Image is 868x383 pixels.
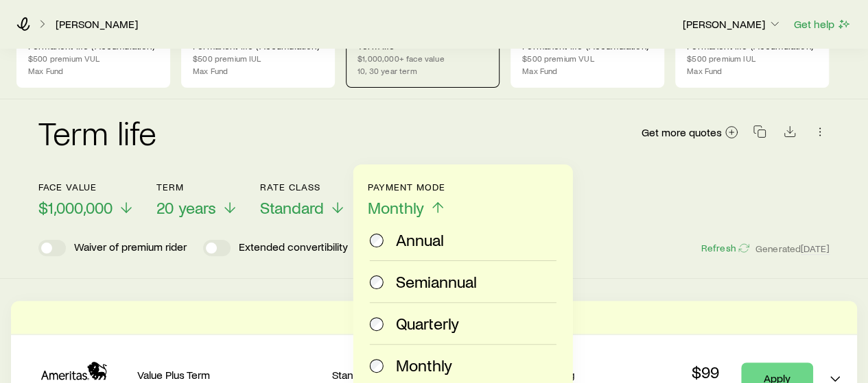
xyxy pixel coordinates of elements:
[793,16,852,32] button: Get help
[522,53,653,64] p: $500 premium VUL
[38,182,134,218] button: Face value$1,000,000
[357,65,488,76] p: 10, 30 year term
[38,198,113,217] span: $1,000,000
[682,16,782,33] button: [PERSON_NAME]
[74,240,187,256] p: Waiver of premium rider
[193,65,323,76] p: Max Fund
[38,116,156,149] h2: Term life
[193,53,323,64] p: $500 premium IUL
[346,29,500,88] a: Term life$1,000,000+ face value10, 30 year term
[260,182,346,218] button: Rate ClassStandard
[156,198,216,217] span: 20 years
[357,53,488,64] p: $1,000,000+ face value
[28,53,159,64] p: $500 premium VUL
[368,182,446,218] button: Payment ModeMonthly
[511,29,664,88] a: Permanent life (Accumulation)$500 premium VULMax Fund
[137,368,321,382] p: Value Plus Term
[260,182,346,193] p: Rate Class
[239,240,348,256] p: Extended convertibility
[368,198,424,217] span: Monthly
[801,243,830,255] span: [DATE]
[16,29,170,88] a: Permanent life (Accumulation)$500 premium VULMax Fund
[368,182,446,193] p: Payment Mode
[332,368,470,382] p: Standard
[522,65,653,76] p: Max Fund
[700,242,749,255] button: Refresh
[156,182,238,193] p: Term
[181,29,335,88] a: Permanent life (Accumulation)$500 premium IULMax Fund
[260,198,324,217] span: Standard
[641,125,739,140] a: Get more quotes
[642,127,722,138] span: Get more quotes
[676,362,719,382] p: $99
[675,29,829,88] a: Permanent life (Accumulation)$500 premium IULMax Fund
[687,53,817,64] p: $500 premium IUL
[28,65,159,76] p: Max Fund
[55,18,139,31] a: [PERSON_NAME]
[755,243,830,255] span: Generated
[683,17,782,31] p: [PERSON_NAME]
[780,127,799,140] a: Download CSV
[687,65,817,76] p: Max Fund
[156,182,238,218] button: Term20 years
[38,182,134,193] p: Face value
